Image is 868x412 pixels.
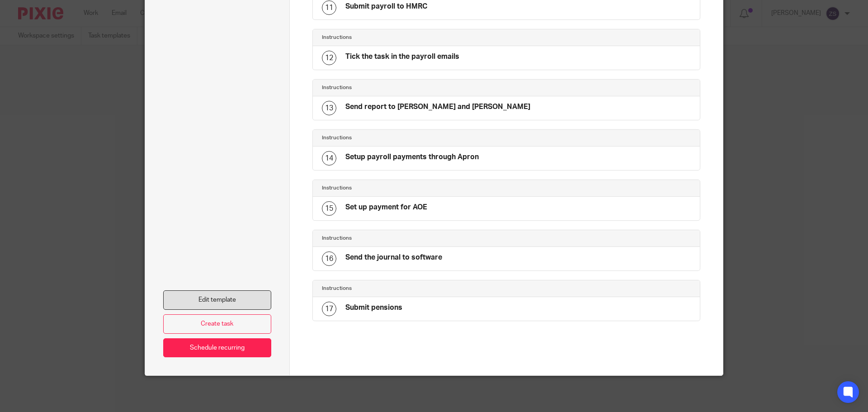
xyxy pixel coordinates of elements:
h4: Tick the task in the payroll emails [345,52,459,62]
div: 17 [322,302,336,316]
h4: Instructions [322,285,506,292]
div: 11 [322,0,336,15]
div: 14 [322,151,336,166]
div: 15 [322,201,336,216]
h4: Setup payroll payments through Apron [345,152,479,162]
h4: Instructions [322,34,506,41]
h4: Send report to [PERSON_NAME] and [PERSON_NAME] [345,102,530,112]
h4: Instructions [322,235,506,242]
a: Edit template [163,290,271,310]
h4: Send the journal to software [345,253,442,262]
div: 12 [322,51,336,65]
a: Schedule recurring [163,338,271,358]
h4: Instructions [322,84,506,91]
h4: Instructions [322,185,506,192]
h4: Submit pensions [345,303,402,313]
h4: Set up payment for AOE [345,203,427,212]
div: 13 [322,101,336,115]
a: Create task [163,314,271,334]
h4: Instructions [322,134,506,142]
h4: Submit payroll to HMRC [345,2,427,11]
div: 16 [322,251,336,266]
